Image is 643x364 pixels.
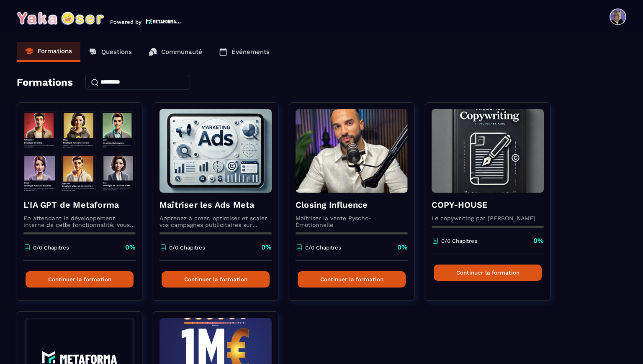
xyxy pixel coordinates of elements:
button: Continuer la formation [298,271,406,288]
p: En attendant le développement interne de cette fonctionnalité, vous pouvez déjà l’utiliser avec C... [23,215,136,228]
p: Powered by [110,19,141,25]
a: formation-backgroundClosing InfluenceMaîtriser la vente Pyscho-Émotionnelle0/0 Chapitres0%Continu... [289,102,425,311]
img: formation-background [432,109,544,193]
h4: L'IA GPT de Metaforma [23,199,136,211]
button: Continuer la formation [162,271,270,288]
p: 0% [533,236,544,245]
p: 0% [261,243,272,252]
img: formation-background [159,109,272,193]
p: Questions [101,48,132,56]
p: Événements [231,48,270,56]
a: formation-backgroundMaîtriser les Ads MetaApprenez à créer, optimiser et scaler vos campagnes pub... [153,102,289,311]
img: formation-background [296,109,408,193]
p: 0/0 Chapitres [33,244,69,251]
h4: Closing Influence [296,199,408,211]
a: Formations [17,42,80,62]
a: Communauté [140,42,211,62]
p: Communauté [161,48,202,56]
p: Maîtriser la vente Pyscho-Émotionnelle [296,215,408,228]
a: formation-backgroundCOPY-HOUSELe copywriting par [PERSON_NAME]0/0 Chapitres0%Continuer la formation [425,102,561,311]
p: Le copywriting par [PERSON_NAME] [432,215,544,221]
h4: COPY-HOUSE [432,199,544,211]
h4: Formations [17,76,73,88]
a: Événements [211,42,278,62]
h4: Maîtriser les Ads Meta [159,199,272,211]
p: 0% [125,243,136,252]
button: Continuer la formation [434,265,542,281]
p: 0% [397,243,408,252]
p: Apprenez à créer, optimiser et scaler vos campagnes publicitaires sur Facebook et Instagram. [159,215,272,228]
p: 0/0 Chapitres [169,244,205,251]
img: logo-branding [17,12,104,25]
img: formation-background [23,109,136,193]
p: 0/0 Chapitres [441,238,477,244]
p: 0/0 Chapitres [305,244,341,251]
button: Continuer la formation [26,271,134,288]
p: Formations [38,47,72,55]
a: formation-backgroundL'IA GPT de MetaformaEn attendant le développement interne de cette fonctionn... [17,102,153,311]
img: logo [146,18,181,25]
a: Questions [80,42,140,62]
